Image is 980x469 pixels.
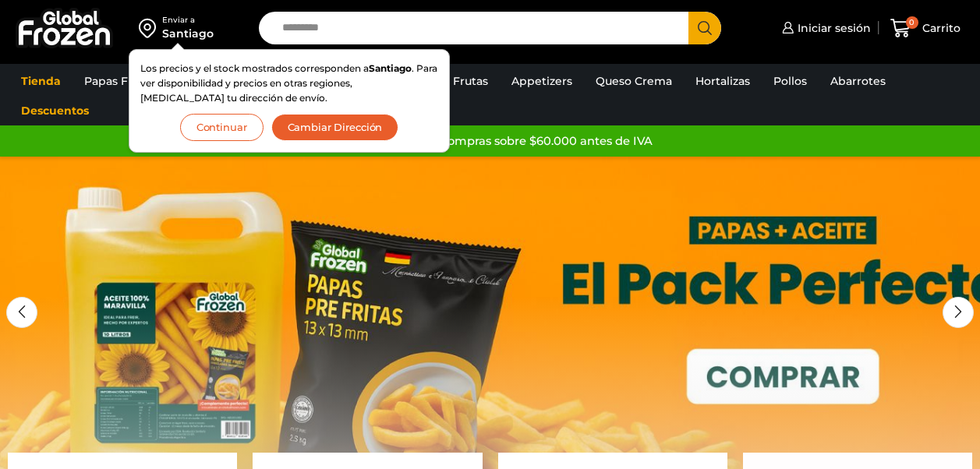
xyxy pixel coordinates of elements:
[13,96,97,125] a: Descuentos
[688,66,758,96] a: Hortalizas
[6,297,37,328] div: Previous slide
[778,12,871,44] a: Iniciar sesión
[76,66,160,96] a: Papas Fritas
[588,66,680,96] a: Queso Crema
[140,61,438,106] p: Los precios y el stock mostrados corresponden a . Para ver disponibilidad y precios en otras regi...
[823,66,893,96] a: Abarrotes
[180,114,264,141] button: Continuar
[918,20,961,36] span: Carrito
[766,66,815,96] a: Pollos
[139,15,162,41] img: address-field-icon.svg
[271,114,399,141] button: Cambiar Dirección
[13,66,69,96] a: Tienda
[162,26,214,41] div: Santiago
[369,62,412,74] strong: Santiago
[688,12,721,44] button: Search button
[906,16,918,29] span: 0
[794,20,871,36] span: Iniciar sesión
[162,15,214,26] div: Enviar a
[504,66,580,96] a: Appetizers
[886,10,964,47] a: 0 Carrito
[943,297,974,328] div: Next slide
